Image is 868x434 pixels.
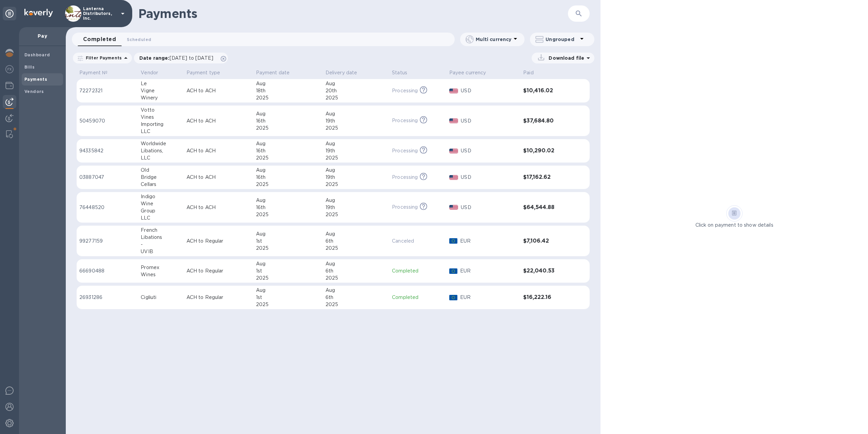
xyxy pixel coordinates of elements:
p: USD [461,147,518,154]
p: Processing [392,117,418,124]
div: 1st [256,294,320,301]
div: 2025 [256,211,320,218]
div: LLC [141,128,181,135]
p: EUR [460,267,518,275]
p: USD [461,204,518,211]
img: Wallets [5,81,14,90]
p: Ungrouped [546,36,578,43]
span: Scheduled [127,36,151,43]
span: Status [392,69,416,76]
span: Payment № [79,69,116,76]
p: 99277159 [79,238,135,245]
p: Lanterna Distributors, Inc. [83,6,117,21]
div: Aug [325,260,387,267]
div: Aug [256,80,320,87]
div: 2025 [256,125,320,132]
div: 2025 [325,275,387,282]
p: ACH to ACH [186,147,251,154]
p: Payment date [256,69,290,76]
div: 19th [325,147,387,154]
p: Download file [546,55,584,61]
div: 2025 [325,94,387,101]
span: Delivery date [325,69,366,76]
div: 6th [325,238,387,245]
p: Completed [392,267,443,275]
p: Payment type [186,69,220,76]
p: ACH to ACH [186,117,251,125]
p: USD [461,117,518,125]
div: Wines [141,271,181,278]
div: 16th [256,174,320,181]
img: USD [449,89,458,93]
img: USD [449,118,458,123]
p: ACH to Regular [186,238,251,245]
div: Aug [325,287,387,294]
div: Aug [325,80,387,87]
div: Le [141,80,181,87]
img: USD [449,175,458,180]
p: Filter Payments [83,55,122,61]
p: Date range : [139,55,217,61]
h1: Payments [138,6,499,21]
h3: $64,544.88 [523,204,571,211]
div: Votto [141,107,181,114]
div: Date range:[DATE] to [DATE] [134,53,228,63]
div: Aug [325,140,387,147]
div: Worldwide [141,140,181,147]
b: Bills [24,64,35,70]
p: 50459070 [79,117,135,125]
div: Promex [141,264,181,271]
div: 2025 [325,154,387,162]
div: 19th [325,174,387,181]
p: Payment № [79,69,107,76]
b: Payments [24,77,47,82]
p: Payee currency [449,69,486,76]
h3: $22,040.53 [523,268,571,274]
div: Vigne [141,87,181,94]
h3: $17,162.62 [523,174,571,181]
span: Completed [83,35,116,44]
p: Processing [392,147,418,154]
div: Importing [141,121,181,128]
div: Aug [256,140,320,147]
p: EUR [460,238,518,245]
div: 16th [256,204,320,211]
img: Foreign exchange [5,65,14,73]
p: USD [461,174,518,181]
div: 16th [256,117,320,125]
p: ACH to ACH [186,204,251,211]
div: 1st [256,238,320,245]
img: USD [449,205,458,210]
div: 2025 [256,275,320,282]
div: 19th [325,117,387,125]
div: Group [141,207,181,214]
div: 2025 [256,181,320,188]
span: Vendor [141,69,167,76]
div: Libations [141,234,181,241]
div: French [141,227,181,234]
span: Payment date [256,69,299,76]
p: ACH to ACH [186,87,251,94]
p: ACH to Regular [186,294,251,301]
p: Paid [523,69,534,76]
p: 03887047 [79,174,135,181]
div: 2025 [325,245,387,252]
span: [DATE] to [DATE] [170,55,213,61]
span: Payment type [186,69,229,76]
div: 1st [256,267,320,275]
div: 18th [256,87,320,94]
div: Aug [256,287,320,294]
p: Completed [392,294,443,301]
div: 2025 [325,211,387,218]
h3: $10,290.02 [523,148,571,154]
p: Click on payment to show details [695,222,773,229]
div: Aug [256,167,320,174]
div: Aug [256,110,320,117]
p: Processing [392,87,418,94]
span: Payee currency [449,69,495,76]
div: Aug [325,167,387,174]
div: 2025 [256,245,320,252]
div: Vines [141,114,181,121]
p: Pay [24,33,60,39]
div: Cigliuti [141,294,181,301]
